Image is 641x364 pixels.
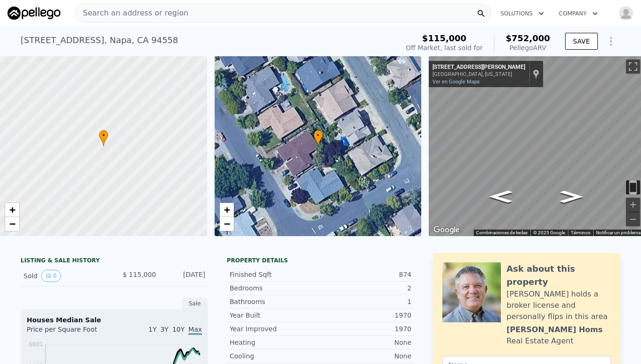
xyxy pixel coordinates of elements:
[182,297,208,310] div: Sale
[602,32,620,51] button: Show Options
[626,59,640,74] button: Cambiar a la vista en pantalla completa
[626,180,640,194] button: Activar/desactivar seguimiento de movimiento
[619,6,634,21] img: avatar
[480,188,522,206] path: Ir hacia el noroeste, Willis Dr
[320,338,411,347] div: None
[9,218,15,230] span: −
[27,315,202,325] div: Houses Median Sale
[224,218,230,230] span: −
[230,338,320,347] div: Heating
[507,324,603,335] div: [PERSON_NAME] Homs
[9,204,15,215] span: +
[21,257,208,266] div: LISTING & SALE HISTORY
[21,34,178,47] div: [STREET_ADDRESS] , Napa , CA 94558
[507,289,611,322] div: [PERSON_NAME] holds a broker license and personally flips in this area
[320,297,411,306] div: 1
[149,326,157,333] span: 1Y
[565,33,598,50] button: SAVE
[550,188,593,206] path: Ir hacia el sudeste, Willis Dr
[29,341,43,348] tspan: $601
[220,203,234,217] a: Zoom in
[41,270,61,282] button: View historical data
[7,7,60,20] img: Pellego
[320,311,411,320] div: 1970
[552,5,605,22] button: Company
[626,212,640,226] button: Reducir
[123,271,156,278] span: $ 115,000
[320,283,411,293] div: 2
[5,203,19,217] a: Zoom in
[432,79,480,85] a: Ver en Google Maps
[476,230,528,236] button: Combinaciones de teclas
[75,7,188,19] span: Search an address or region
[220,217,234,231] a: Zoom out
[230,311,320,320] div: Year Built
[164,270,205,282] div: [DATE]
[27,325,114,340] div: Price per Square Foot
[406,43,483,52] div: Off Market, last sold for
[507,262,611,289] div: Ask about this property
[596,230,641,235] a: Notificar un problema
[422,33,467,43] span: $115,000
[230,270,320,279] div: Finished Sqft
[160,326,168,333] span: 3Y
[99,131,108,140] span: •
[313,131,323,140] span: •
[320,324,411,334] div: 1970
[172,326,185,333] span: 10Y
[506,33,550,43] span: $752,000
[188,326,202,335] span: Max
[23,270,107,282] div: Sold
[506,43,550,52] div: Pellego ARV
[230,324,320,334] div: Year Improved
[431,224,462,236] img: Google
[224,204,230,215] span: +
[533,69,539,79] a: Mostrar la ubicación en el mapa
[507,335,574,347] div: Real Estate Agent
[230,297,320,306] div: Bathrooms
[626,198,640,212] button: Ampliar
[5,217,19,231] a: Zoom out
[99,130,108,146] div: •
[493,5,552,22] button: Solutions
[432,64,525,71] div: [STREET_ADDRESS][PERSON_NAME]
[313,130,323,146] div: •
[533,230,565,235] span: © 2025 Google
[320,351,411,361] div: None
[230,283,320,293] div: Bedrooms
[431,224,462,236] a: Abre esta zona en Google Maps (se abre en una nueva ventana)
[432,71,525,77] div: [GEOGRAPHIC_DATA], [US_STATE]
[571,230,590,235] a: Términos (se abre en una nueva pestaña)
[320,270,411,279] div: 874
[227,257,414,264] div: Property details
[230,351,320,361] div: Cooling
